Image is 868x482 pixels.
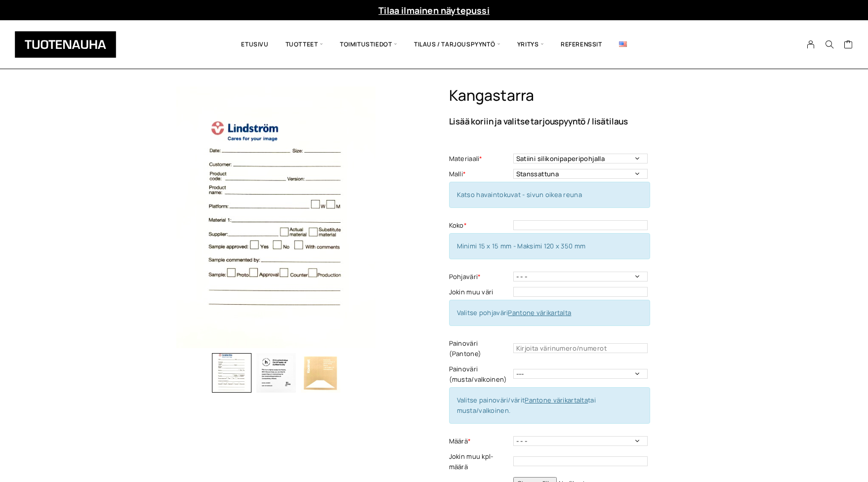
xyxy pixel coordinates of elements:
[619,41,627,47] img: English
[509,28,552,61] span: Yritys
[449,272,511,282] label: Pohjaväri
[301,353,340,393] img: Kangastarra 3
[513,343,648,353] input: Kirjoita värinumero/numerot
[406,28,509,61] span: Tilaus / Tarjouspyyntö
[508,308,571,317] a: Pantone värikartalta
[378,4,490,16] a: Tilaa ilmainen näytepussi
[525,396,588,404] a: Pantone värikartalta
[449,154,511,164] label: Materiaali
[256,353,296,393] img: Kangastarra 2
[233,28,277,61] a: Etusivu
[457,241,586,250] span: Minimi 15 x 15 mm - Maksimi 120 x 350 mm
[552,28,611,61] a: Referenssit
[820,40,839,49] button: Search
[449,169,511,179] label: Malli
[801,40,821,49] a: My Account
[277,28,331,61] span: Tuotteet
[449,117,723,125] p: Lisää koriin ja valitse tarjouspyyntö / lisätilaus
[449,287,511,297] label: Jokin muu väri
[331,28,406,61] span: Toimitustiedot
[449,220,511,231] label: Koko
[15,31,116,58] img: Tuotenauha Oy
[457,308,572,317] span: Valitse pohjaväri
[449,364,511,385] label: Painoväri (musta/valkoinen)
[145,86,407,348] img: Tuotenauha Kangastarra
[449,451,511,472] label: Jokin muu kpl-määrä
[457,190,582,199] span: Katso havaintokuvat - sivun oikea reuna
[457,396,596,415] span: Valitse painoväri/värit tai musta/valkoinen.
[844,40,853,51] a: Cart
[449,436,511,446] label: Määrä
[449,338,511,359] label: Painoväri (Pantone)
[449,86,723,105] h1: Kangastarra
